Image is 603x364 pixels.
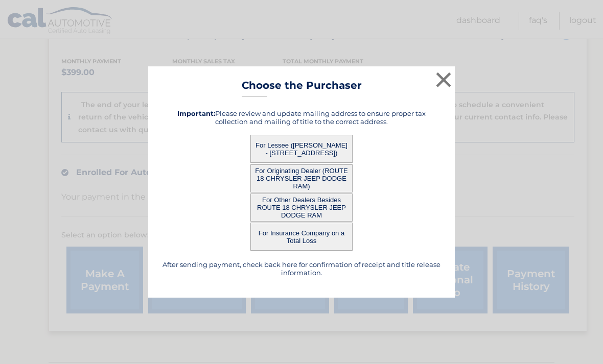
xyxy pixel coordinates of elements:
[250,135,353,163] button: For Lessee ([PERSON_NAME] - [STREET_ADDRESS])
[161,109,442,126] h5: Please review and update mailing address to ensure proper tax collection and mailing of title to ...
[433,69,454,90] button: ×
[250,223,353,251] button: For Insurance Company on a Total Loss
[161,260,442,277] h5: After sending payment, check back here for confirmation of receipt and title release information.
[242,79,362,97] h3: Choose the Purchaser
[250,193,353,222] button: For Other Dealers Besides ROUTE 18 CHRYSLER JEEP DODGE RAM
[250,164,353,192] button: For Originating Dealer (ROUTE 18 CHRYSLER JEEP DODGE RAM)
[177,109,215,117] strong: Important:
